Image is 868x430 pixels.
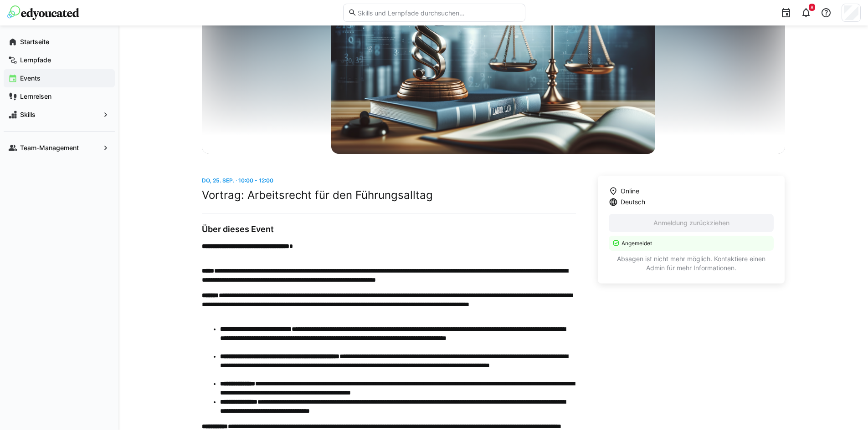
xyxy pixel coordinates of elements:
[621,239,769,247] p: Angemeldet
[202,224,576,234] h3: Über dieses Event
[609,214,774,232] button: Anmeldung zurückziehen
[621,187,639,196] span: Online
[357,9,520,17] input: Skills und Lernpfade durchsuchen…
[652,218,731,228] span: Anmeldung zurückziehen
[811,5,813,10] span: 8
[609,254,774,273] p: Absagen ist nicht mehr möglich. Kontaktiere einen Admin für mehr Informationen.
[202,188,576,202] h2: Vortrag: Arbeitsrecht für den Führungsalltag
[621,197,645,207] span: Deutsch
[202,177,273,184] span: Do, 25. Sep. · 10:00 - 12:00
